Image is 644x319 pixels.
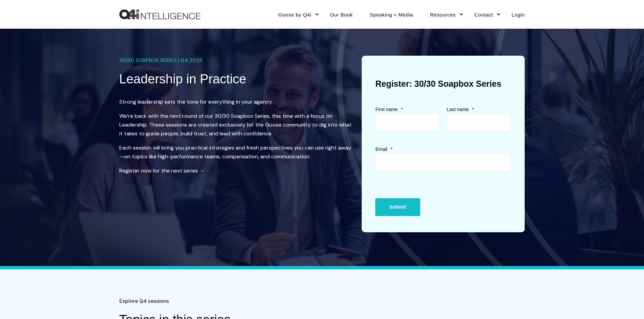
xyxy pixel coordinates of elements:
[119,296,169,306] span: Explore Q4 sessions
[447,107,469,112] span: Last name
[119,71,346,87] h1: Leadership in Practice
[119,112,352,138] p: We’re back with the next round of our 30/30 Soapbox Series, this time with a focus on Leadership....
[119,9,200,20] a: Back to Home
[119,166,352,175] p: Register now for the next series →
[119,143,352,161] p: Each session will bring you practical strategies and fresh perspectives you can use right away—on...
[119,98,352,106] p: Strong leadership sets the tone for everything in your agency.
[375,147,387,152] span: Email
[119,56,202,65] span: 30/30 SOAPBOX SERIES | Q4 2025
[375,69,511,98] h3: Register: 30/30 Soapbox Series
[375,107,398,112] span: First name
[375,198,420,216] input: Submit
[119,9,200,20] img: Q4intelligence, LLC logo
